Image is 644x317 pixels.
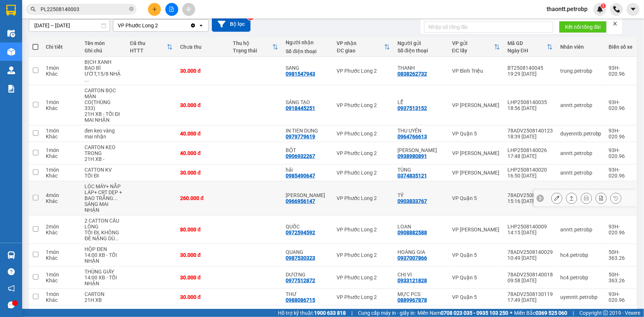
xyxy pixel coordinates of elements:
div: 19:29 [DATE] [507,71,553,77]
div: TÙNG [397,167,445,173]
strong: 0369 525 060 [535,310,567,316]
div: LHP2508140009 [507,224,553,230]
div: 1 món [46,167,77,173]
div: 93H-020.96 [609,167,633,179]
div: uyenntt.petrobp [560,294,602,300]
span: file-add [169,7,174,12]
div: 0938980891 [397,153,427,159]
div: QUANG [286,249,329,255]
div: SANG [286,65,329,71]
span: ... [85,77,89,83]
div: 0937513152 [397,105,427,111]
span: close-circle [129,6,134,13]
div: VP Phước Long 2 [337,294,390,300]
div: 0966956147 [286,198,315,204]
div: 1 món [46,128,77,134]
div: Khác [46,105,77,111]
div: 14:00 XB - TỐI NHẬN [85,252,123,264]
div: Số điện thoại [397,48,445,54]
strong: 1900 633 818 [314,310,346,316]
div: LHP2508140026 [507,147,553,153]
div: VP Quận 5 [452,252,500,258]
div: VP Phước Long 2 [337,68,390,74]
div: LHP2508140035 [507,99,553,105]
div: 0374835121 [397,173,427,179]
div: VP Bình Triệu [452,68,500,74]
div: 40.000 đ [180,150,225,156]
div: VP Phước Long 2 [118,22,158,29]
div: 50H-363.26 [609,249,633,261]
div: VP Phước Long 2 [337,102,390,108]
img: solution-icon [7,85,15,93]
strong: 0708 023 035 - 0935 103 250 [441,310,508,316]
button: Kết nối tổng đài [559,21,607,33]
div: SÁNG MAI NHẬN [85,201,123,213]
div: VP [PERSON_NAME] [452,170,500,176]
div: BỘT [286,147,329,153]
img: warehouse-icon [7,30,15,37]
div: VP Phước Long 2 [337,275,390,280]
div: 78ADV2508140123 [507,128,553,134]
div: 0979779619 [286,134,315,139]
div: 93H-020.96 [609,128,633,139]
div: 93H-020.96 [609,99,633,111]
span: Kết nối tổng đài [565,23,601,31]
div: Nhân viên [560,44,602,50]
div: 80.000 đ [180,227,225,232]
div: Ngày ĐH [507,48,547,54]
div: 0918445251 [286,105,315,111]
div: anntt.petrobp [560,102,602,108]
div: Mã GD [507,40,547,46]
div: TỐI ĐI [85,173,123,179]
img: warehouse-icon [7,251,15,259]
span: ⚪️ [510,311,512,314]
svg: open [198,23,204,28]
div: Sửa đơn hàng [551,193,562,204]
input: Tìm tên, số ĐT hoặc mã đơn [41,5,128,13]
div: IN TIEN DUNG [286,128,329,134]
div: VP Quận 5 [58,6,108,24]
div: Số điện thoại [286,48,329,54]
div: CARTON BỌC MÀN CO(THÙNG 333) [85,87,123,111]
div: VIỆT [58,24,108,33]
span: question-circle [8,268,15,275]
th: Toggle SortBy [333,37,394,57]
div: VƯƠNG PHÁT [286,192,329,198]
div: VP Quận 5 [452,275,500,280]
div: anntt.petrobp [560,227,602,232]
div: BỊCH XANH [85,59,123,65]
div: Ghi chú [85,48,123,54]
div: 17:48 [DATE] [507,153,553,159]
div: 0838262732 [397,71,427,77]
span: ... [113,195,118,201]
th: Toggle SortBy [504,37,557,57]
img: icon-new-feature [597,6,603,13]
div: 50H-363.26 [609,272,633,283]
div: mai nhận [85,134,123,139]
div: VP [PERSON_NAME] [452,150,500,156]
div: 1 món [46,291,77,297]
div: 21H XB - [85,156,123,162]
span: Miền Nam [417,309,508,317]
div: 21H XB - TỐI ĐI MAI NHẬN [85,111,123,123]
div: 0985490647 [286,173,315,179]
div: 0933121828 [397,278,427,283]
div: Khác [46,134,77,139]
div: MỰC PCS [397,291,445,297]
div: 0987530323 [286,255,315,261]
div: 14:15 [DATE] [507,230,553,235]
div: Trạng thái [233,48,272,54]
div: hc4.petrobp [560,275,602,280]
div: Khác [46,230,77,235]
div: 1 món [46,99,77,105]
div: Tên món [85,40,123,46]
div: 30.000 đ [180,102,225,108]
span: search [31,7,36,12]
img: warehouse-icon [7,66,15,74]
div: Giao hàng [566,193,577,204]
div: Người gửi [397,40,445,46]
div: 1 món [46,65,77,71]
div: đen keo vàng [85,128,123,134]
div: 18:39 [DATE] [507,134,553,139]
div: HOÀNG GIA [397,249,445,255]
